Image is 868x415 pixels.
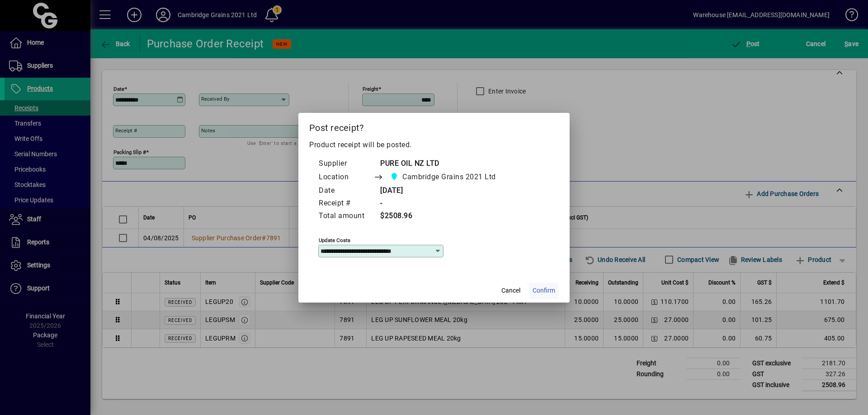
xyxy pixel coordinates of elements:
td: Total amount [318,210,373,223]
mat-label: Update costs [319,237,350,243]
span: Cancel [501,286,520,295]
td: $2508.96 [373,210,513,223]
td: Location [318,170,373,185]
td: [DATE] [373,185,513,197]
h2: Post receipt? [298,113,570,139]
td: Date [318,185,373,197]
button: Confirm [529,283,559,299]
span: Confirm [533,286,555,295]
span: Cambridge Grains 2021 Ltd [387,171,500,183]
td: Supplier [318,158,373,170]
span: Cambridge Grains 2021 Ltd [402,172,496,182]
td: - [373,197,513,210]
td: Receipt # [318,197,373,210]
td: PURE OIL NZ LTD [373,158,513,170]
p: Product receipt will be posted. [309,140,559,150]
button: Cancel [496,283,525,299]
